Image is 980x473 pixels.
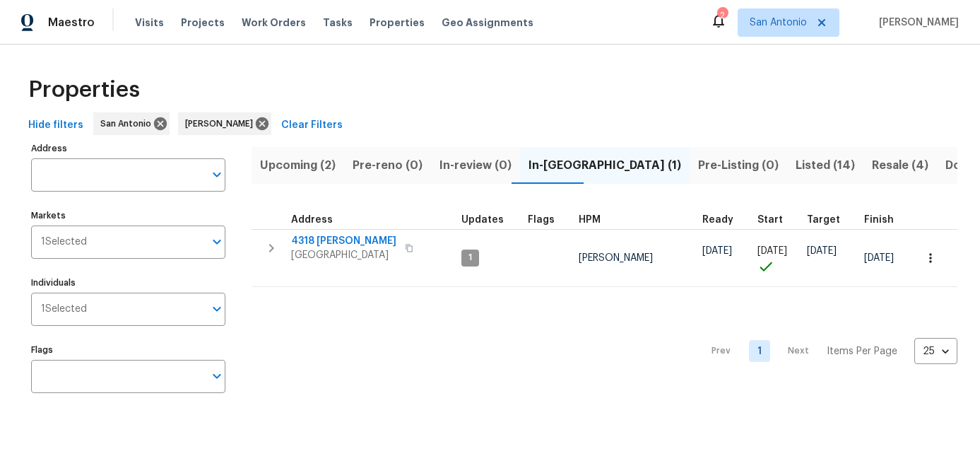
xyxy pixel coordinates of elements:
div: Actual renovation start date [757,215,796,225]
a: Goto page 1 [749,340,770,362]
span: Projects [181,16,225,30]
button: Open [207,299,227,319]
span: Clear Filters [281,117,343,134]
nav: Pagination Navigation [698,296,957,407]
span: Pre-Listing (0) [698,156,779,175]
span: Pre-reno (0) [353,156,423,175]
div: Target renovation project end date [807,215,853,225]
span: Finish [864,215,894,225]
span: [GEOGRAPHIC_DATA] [291,248,396,262]
span: Address [291,215,333,225]
span: [DATE] [757,246,787,256]
span: San Antonio [750,16,807,30]
span: 1 [463,252,478,264]
div: Earliest renovation start date (first business day after COE or Checkout) [702,215,746,225]
span: Visits [135,16,164,30]
span: Start [757,215,783,225]
span: Tasks [323,18,353,28]
span: Properties [370,16,425,30]
span: Listed (14) [796,156,855,175]
span: Ready [702,215,733,225]
span: [PERSON_NAME] [873,16,959,30]
span: 4318 [PERSON_NAME] [291,234,396,248]
span: HPM [579,215,601,225]
span: [PERSON_NAME] [579,253,653,263]
span: Maestro [48,16,95,30]
div: Projected renovation finish date [864,215,907,225]
label: Individuals [31,279,225,287]
div: 2 [717,8,727,23]
button: Hide filters [23,112,89,139]
button: Open [207,366,227,386]
span: Hide filters [28,117,83,134]
span: Target [807,215,840,225]
span: 1 Selected [41,303,87,315]
button: Open [207,232,227,252]
button: Open [207,165,227,185]
div: [PERSON_NAME] [178,112,271,135]
label: Flags [31,346,225,354]
span: Upcoming (2) [260,156,336,175]
span: In-[GEOGRAPHIC_DATA] (1) [529,156,681,175]
label: Markets [31,211,225,220]
div: San Antonio [93,112,170,135]
span: Geo Assignments [442,16,533,30]
span: Work Orders [242,16,306,30]
div: 25 [914,333,957,370]
span: 1 Selected [41,236,87,248]
span: In-review (0) [439,156,512,175]
label: Address [31,144,225,153]
p: Items Per Page [827,344,897,358]
span: Updates [461,215,504,225]
span: Resale (4) [872,156,928,175]
button: Clear Filters [276,112,348,139]
span: San Antonio [100,117,157,131]
span: [DATE] [807,246,837,256]
td: Project started on time [752,229,801,287]
span: [DATE] [864,253,894,263]
span: Flags [528,215,555,225]
span: [DATE] [702,246,732,256]
span: Properties [28,83,140,97]
span: [PERSON_NAME] [185,117,259,131]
